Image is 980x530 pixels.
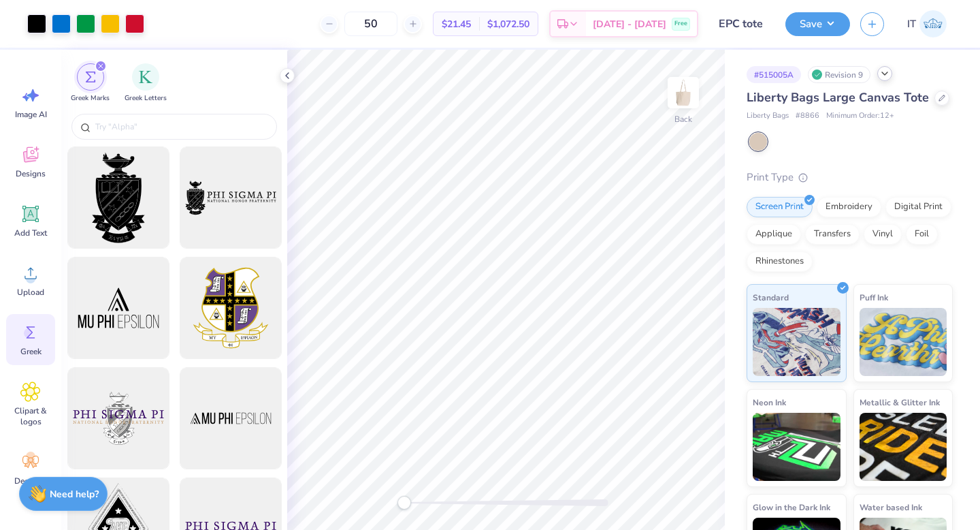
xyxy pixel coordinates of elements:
[805,224,860,245] div: Transfers
[885,197,951,217] div: Digital Print
[14,228,47,238] span: Add Text
[14,476,47,486] span: Decorate
[20,346,42,357] span: Greek
[860,308,947,376] img: Puff Ink
[125,63,167,104] div: filter for Greek Letters
[747,197,813,217] div: Screen Print
[785,12,850,36] button: Save
[670,79,697,106] img: Back
[17,287,44,298] span: Upload
[708,10,775,37] input: Untitled Design
[826,110,894,122] span: Minimum Order: 12 +
[593,17,666,31] span: [DATE] - [DATE]
[817,197,881,217] div: Embroidery
[397,496,411,510] div: Accessibility label
[907,16,916,32] span: IT
[94,120,268,134] input: Try "Alpha"
[747,251,813,272] div: Rhinestones
[16,168,46,179] span: Designs
[860,290,888,305] span: Puff Ink
[901,10,953,37] a: IT
[139,70,152,84] img: Greek Letters Image
[487,17,529,31] span: $1,072.50
[860,500,922,514] span: Water based Ink
[71,93,110,104] span: Greek Marks
[860,413,947,481] img: Metallic & Glitter Ink
[71,63,110,104] button: filter button
[15,109,47,120] span: Image AI
[860,395,940,409] span: Metallic & Glitter Ink
[753,413,840,481] img: Neon Ink
[747,110,789,122] span: Liberty Bags
[808,66,870,83] div: Revision 9
[344,12,397,36] input: – –
[674,113,692,125] div: Back
[8,405,53,427] span: Clipart & logos
[747,89,929,106] span: Liberty Bags Large Canvas Tote
[50,488,99,501] strong: Need help?
[753,395,786,409] span: Neon Ink
[71,63,110,104] div: filter for Greek Marks
[753,290,789,305] span: Standard
[796,110,819,122] span: # 8866
[442,17,471,31] span: $21.45
[753,308,840,376] img: Standard
[85,72,96,82] img: Greek Marks Image
[674,19,687,29] span: Free
[747,224,801,245] div: Applique
[747,66,801,83] div: # 515005A
[125,63,167,104] button: filter button
[906,224,938,245] div: Foil
[125,93,167,104] span: Greek Letters
[864,224,902,245] div: Vinyl
[747,170,953,185] div: Print Type
[753,500,830,514] span: Glow in the Dark Ink
[919,10,947,37] img: Izabella Thompkins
